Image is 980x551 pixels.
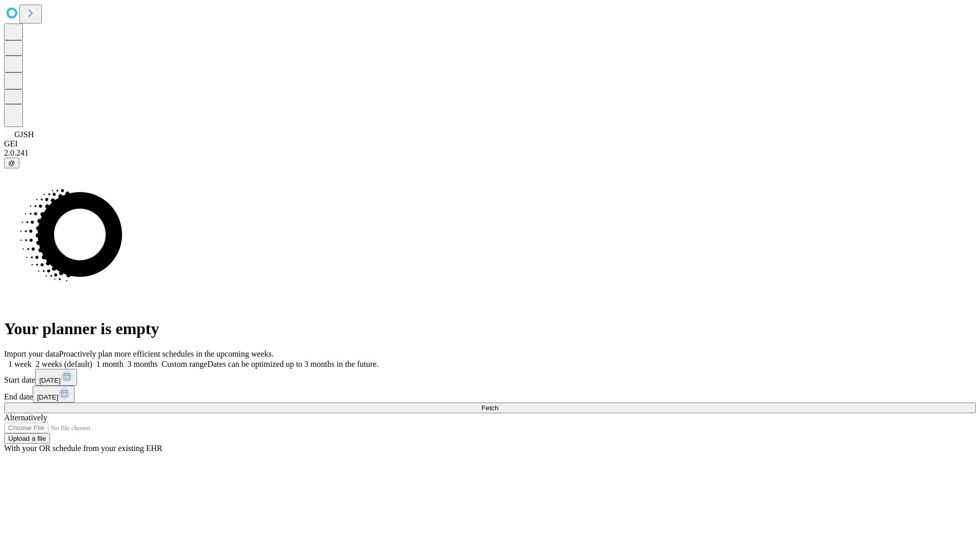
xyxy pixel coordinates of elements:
div: GEI [4,139,976,148]
div: 2.0.241 [4,148,976,158]
span: 2 weeks (default) [36,360,92,368]
span: [DATE] [37,393,58,401]
span: 1 month [96,360,124,368]
span: 1 week [8,360,32,368]
span: Fetch [481,404,498,412]
span: GJSH [14,130,34,139]
button: Upload a file [4,433,50,444]
div: End date [4,386,976,403]
span: Custom range [162,360,207,368]
span: Proactively plan more efficient schedules in the upcoming weeks. [59,349,274,358]
div: Start date [4,369,976,386]
span: Dates can be optimized up to 3 months in the future. [207,360,378,368]
span: Alternatively [4,413,47,422]
h1: Your planner is empty [4,319,976,338]
span: Import your data [4,349,59,358]
span: With your OR schedule from your existing EHR [4,444,162,453]
button: @ [4,158,19,168]
span: 3 months [128,360,158,368]
button: Fetch [4,403,976,413]
span: @ [8,159,15,167]
span: [DATE] [39,377,61,384]
button: [DATE] [33,386,75,403]
button: [DATE] [35,369,77,386]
